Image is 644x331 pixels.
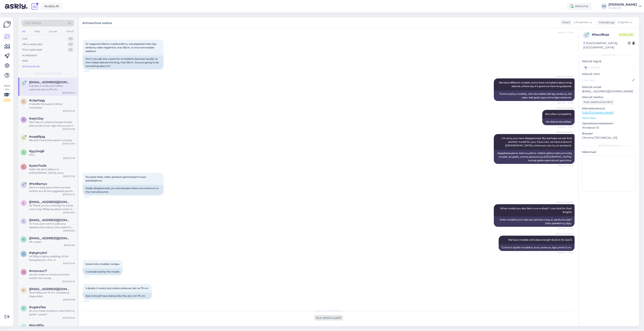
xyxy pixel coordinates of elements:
[558,251,573,254] span: Nähtud ✓ 15:43
[29,222,75,229] div: Or if you just want to add your address information, then add it to the extra information tab
[23,307,24,310] span: v
[86,175,147,182] span: Nuvylete tikrai, reiktu perduoti gamintojams siuos pastebejimus
[592,32,618,37] div: # faez8kqe
[618,32,635,37] span: Online
[63,109,75,112] div: [DATE] 15:37
[86,262,120,265] span: butent sito modelio norejau
[567,3,592,10] div: Aktiivne
[608,6,637,9] div: Huppa OÜ
[574,20,589,25] span: Lithuanian
[83,268,123,275] div: I wanted exactly this model.
[556,131,573,134] span: [PERSON_NAME]
[22,65,39,69] div: Arhiveeritud
[83,185,164,195] div: Really disappointed, you should pass these comments on to the manufacturers
[542,118,575,125] div: Ne dažnai skundžiasi.
[23,183,24,186] span: f
[48,29,58,34] div: Socials
[29,324,44,327] span: #klrc6f5a
[3,84,10,102] div: Vaata siia
[558,31,573,34] span: Nähtud ✓ 15:32
[22,42,42,46] div: Minu vestlused
[556,75,573,78] span: [PERSON_NAME]
[556,107,573,110] span: [PERSON_NAME]
[34,29,41,34] div: Web
[608,3,642,9] a: [PERSON_NAME]Huppa OÜ
[29,168,75,175] div: Hello! We don't deliver to [GEOGRAPHIC_DATA], sorry.
[29,117,44,120] span: #arjx12ey
[23,271,25,274] span: m
[3,21,11,28] img: Askly Logo
[582,72,636,76] p: Kliendi nimi
[86,287,149,290] span: S dydzio ir turetu buti tokios rankoves, bet ne 70 cm.
[63,142,75,145] div: [DATE] 12:54
[582,89,636,94] p: [EMAIL_ADDRESS][DOMAIN_NAME]
[582,99,615,105] div: Küsi telefoninumbrit
[582,95,636,99] p: Kliendi telefon
[23,238,24,241] span: v
[499,244,575,251] div: Turime S dydžio modelius, kurių rankovių ilgis yra 64,5 cm.
[23,289,25,292] span: K
[582,150,636,154] p: Märkmed
[29,99,45,102] span: #cbprtagy
[63,128,75,131] div: [DATE] 13:50
[29,138,75,142] div: We don't have that option currently
[29,240,75,244] div: Oh, super!
[83,55,164,70] div: Don't you get any customer complaints because usually no one makes sleeves this long, max 65cm. A...
[84,275,99,278] span: 15:43
[582,85,636,89] p: Kliendi email
[29,287,71,291] span: Kadivarb9@gmail.com
[63,211,75,214] div: [DATE] 9:04
[29,84,75,91] div: S dydzio ir turetu buti tokios rankoves, bet ne 70 cm.
[582,64,636,70] input: Lisa tag
[23,100,25,103] span: c
[22,48,42,52] div: Tiimi vestlused
[556,201,573,204] span: [PERSON_NAME]
[583,41,628,50] div: [GEOGRAPHIC_DATA], [GEOGRAPHIC_DATA]
[84,196,99,199] span: 15:43
[557,125,573,128] span: Nähtud ✓ 15:40
[22,37,27,41] div: Uus
[29,135,45,138] span: #oaqf6pig
[29,164,47,168] span: #ydw7re2k
[86,42,157,53] span: Ar negaunat klientu nusiskundimu, nes paprastai tokiu ilgu rankoviu nieks negamina, max 65cm. ar ...
[25,21,41,25] span: Otsi kliente
[582,121,636,126] p: Operatsioonisüsteem
[63,262,75,265] div: [DATE] 15:10
[23,220,24,223] span: z
[29,255,75,262] div: Hi! 100g is lighter padding, it's for temperatures +5 to -5
[23,136,25,139] span: o
[556,232,573,235] span: [PERSON_NAME]
[29,273,75,280] div: we can make an invoice and then tranfer the money
[23,202,24,205] span: e
[618,20,628,25] span: English
[29,200,71,204] span: egita.ruleva@inbox.lv
[502,137,572,147] span: I'm sorry you have disappointed. But perhaps we can find another model for you. If you can, we ha...
[3,98,10,102] div: 2 / 3
[63,229,75,232] div: [DATE] 9:04
[29,236,71,240] span: vlrrdhrs@gmail.com
[63,280,75,283] div: [DATE] 13:47
[23,151,24,154] span: j
[23,82,25,85] span: d
[582,59,636,63] p: Kliendi tag'id
[34,72,62,75] span: Arhiveeritud vestlused
[68,42,73,46] div: 0
[63,316,75,319] div: [DATE] 15:24
[582,126,636,130] p: Windows 10
[63,193,75,196] div: [DATE] 10:22
[582,116,636,120] p: Vaata edasi ...
[68,37,73,41] div: 0
[494,91,575,101] div: Turime įvairių modelių, vieni skundžiasi dėl ilgų rankovių, kiti sako, kad gerai, jog turime ilga...
[560,20,570,25] div: Klient
[22,59,28,63] div: Kõik
[22,53,37,57] div: AI Assistent
[23,118,25,121] span: a
[582,131,636,136] p: Brauser
[582,53,636,57] div: Kliendi info
[29,149,44,153] span: #jyy3nqj6
[41,3,62,10] a: Avasta AI
[84,300,99,303] span: 15:44
[63,175,75,178] div: [DATE] 11:32
[29,218,71,222] span: zanesab2@gmail.com
[64,244,75,247] div: [DATE] 9:01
